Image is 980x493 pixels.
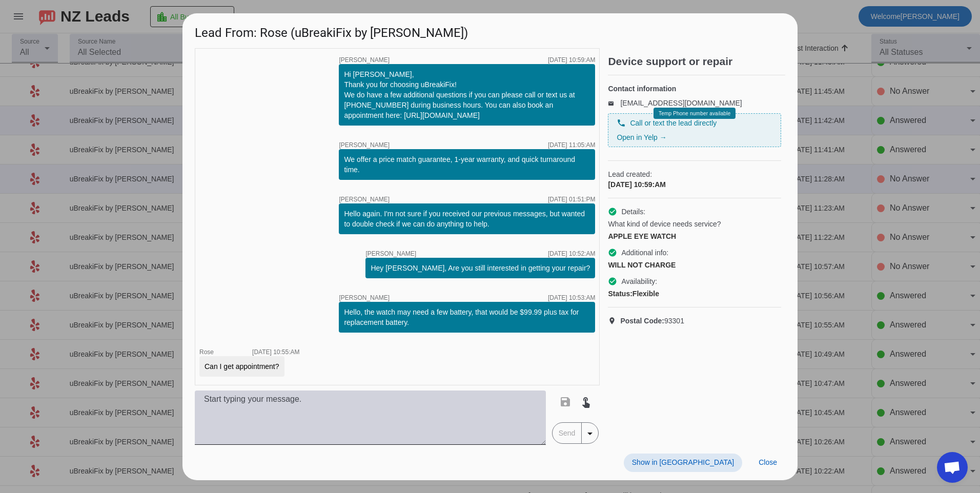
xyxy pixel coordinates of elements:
mat-icon: check_circle [608,248,617,257]
span: Close [759,458,777,466]
div: Flexible [608,289,781,299]
strong: Postal Code: [620,317,664,325]
div: Hi [PERSON_NAME], Thank you for choosing uBreakiFix! We do have a few additional questions if you... [344,69,590,120]
div: [DATE] 10:53:AM [548,295,595,301]
div: [DATE] 11:05:AM [548,142,595,148]
span: [PERSON_NAME] [339,57,390,63]
mat-icon: arrow_drop_down [584,427,596,440]
div: [DATE] 10:52:AM [548,251,595,257]
mat-icon: check_circle [608,277,617,286]
a: Open in Yelp → [617,133,666,141]
mat-icon: location_on [608,317,620,325]
h1: Lead From: Rose (uBreakiFix by [PERSON_NAME]) [182,13,798,48]
span: Lead created: [608,169,781,179]
div: [DATE] 01:51:PM [548,196,595,202]
span: Show in [GEOGRAPHIC_DATA] [632,458,734,466]
h2: Device support or repair [608,56,785,67]
div: Hello again. I'm not sure if you received our previous messages, but wanted to double check if we... [344,209,590,229]
mat-icon: touch_app [580,396,592,408]
span: What kind of device needs service? [608,219,721,229]
span: Additional info: [621,248,668,258]
div: Hey [PERSON_NAME], Are you still interested in getting your repair?​ [371,263,590,273]
a: [EMAIL_ADDRESS][DOMAIN_NAME] [620,99,742,107]
span: [PERSON_NAME] [365,251,416,257]
div: APPLE EYE WATCH [608,231,781,241]
mat-icon: check_circle [608,207,617,216]
span: [PERSON_NAME] [339,142,390,148]
button: Close [750,454,785,472]
h4: Contact information [608,84,781,94]
span: [PERSON_NAME] [339,196,390,202]
mat-icon: email [608,100,620,106]
div: WILL NOT CHARGE [608,260,781,270]
button: Show in [GEOGRAPHIC_DATA] [624,454,742,472]
span: Call or text the lead directly [630,118,717,128]
strong: Status: [608,290,632,298]
span: Availability: [621,276,657,286]
span: Details: [621,207,645,217]
div: Can I get appointment? [205,361,279,372]
mat-icon: phone [617,118,626,128]
div: [DATE] 10:59:AM [548,57,595,63]
div: [DATE] 10:59:AM [608,179,781,190]
div: We offer a price match guarantee, 1-year warranty, and quick turnaround time.​ [344,154,590,175]
div: [DATE] 10:55:AM [252,349,299,355]
span: [PERSON_NAME] [339,295,390,301]
span: Rose [199,348,214,356]
span: Temp Phone number available [659,111,730,116]
div: Hello, the watch may need a few battery, that would be $99.99 plus tax for replacement battery. [344,307,590,327]
span: 93301 [620,316,684,326]
div: Open chat [937,452,968,483]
